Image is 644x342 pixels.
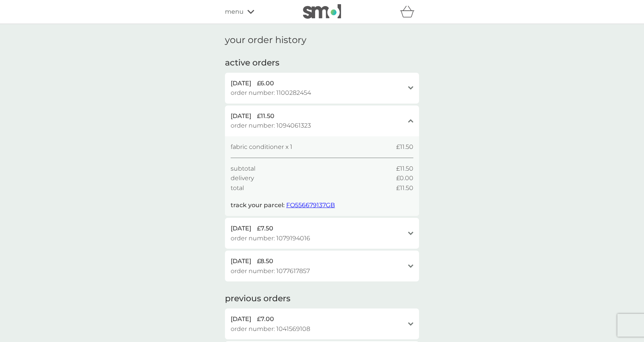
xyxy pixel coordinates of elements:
[231,111,251,121] span: [DATE]
[231,164,255,174] span: subtotal
[396,142,413,152] span: £11.50
[225,35,306,46] h1: your order history
[231,256,251,266] span: [DATE]
[225,293,290,305] h2: previous orders
[231,266,310,276] span: order number: 1077617857
[231,142,292,152] span: fabric conditioner x 1
[231,121,311,131] span: order number: 1094061323
[257,314,274,324] span: £7.00
[231,314,251,324] span: [DATE]
[231,88,311,98] span: order number: 1100282454
[400,4,419,19] div: basket
[231,233,310,243] span: order number: 1079194016
[303,4,341,19] img: smol
[396,173,413,183] span: £0.00
[257,111,274,121] span: £11.50
[231,224,251,233] span: [DATE]
[257,256,273,266] span: £8.50
[231,183,244,193] span: total
[231,200,335,210] p: track your parcel:
[257,78,274,88] span: £6.00
[396,183,413,193] span: £11.50
[286,201,335,209] a: FO556679137GB
[231,324,310,334] span: order number: 1041569108
[225,57,279,69] h2: active orders
[231,173,254,183] span: delivery
[257,224,273,233] span: £7.50
[396,164,413,174] span: £11.50
[231,78,251,88] span: [DATE]
[225,7,244,17] span: menu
